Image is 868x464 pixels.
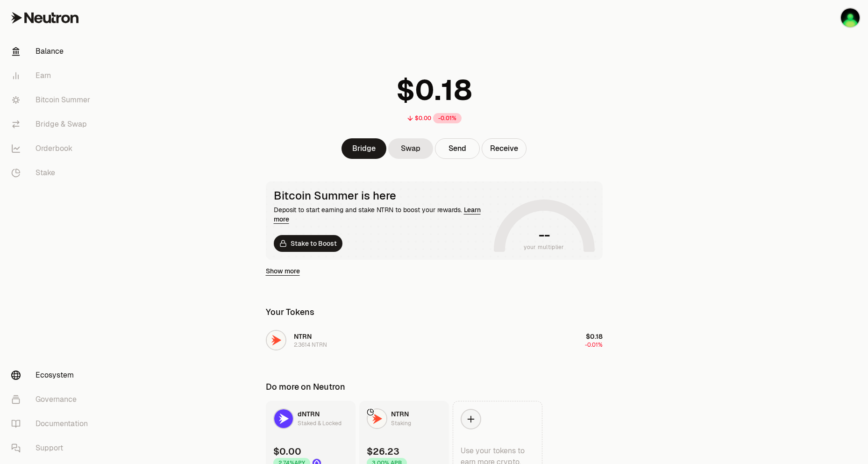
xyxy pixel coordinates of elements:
[4,161,101,185] a: Stake
[367,445,399,458] div: $26.23
[388,138,433,159] a: Swap
[4,363,101,387] a: Ecosystem
[4,436,101,460] a: Support
[274,205,490,224] div: Deposit to start earning and stake NTRN to boost your rewards.
[524,243,564,252] span: your multiplier
[4,136,101,161] a: Orderbook
[274,409,293,428] img: dNTRN Logo
[274,189,490,202] div: Bitcoin Summer is here
[539,228,549,243] h1: --
[435,138,480,159] button: Send
[4,39,101,64] a: Balance
[273,445,301,458] div: $0.00
[298,410,320,418] span: dNTRN
[266,380,345,393] div: Do more on Neutron
[482,138,526,159] button: Receive
[274,235,342,252] a: Stake to Boost
[267,331,285,350] img: NTRN Logo
[266,306,314,319] div: Your Tokens
[4,387,101,412] a: Governance
[4,88,101,112] a: Bitcoin Summer
[368,409,386,428] img: NTRN Logo
[586,332,603,341] span: $0.18
[415,114,431,122] div: $0.00
[294,341,327,349] div: 2.3614 NTRN
[841,8,860,27] img: Alice
[391,419,411,428] div: Staking
[433,113,462,123] div: -0.01%
[294,332,312,341] span: NTRN
[585,341,603,349] span: -0.01%
[4,112,101,136] a: Bridge & Swap
[4,64,101,88] a: Earn
[266,266,300,276] a: Show more
[298,419,342,428] div: Staked & Locked
[260,326,608,354] button: NTRN LogoNTRN2.3614 NTRN$0.18-0.01%
[391,410,409,418] span: NTRN
[4,412,101,436] a: Documentation
[342,138,386,159] a: Bridge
